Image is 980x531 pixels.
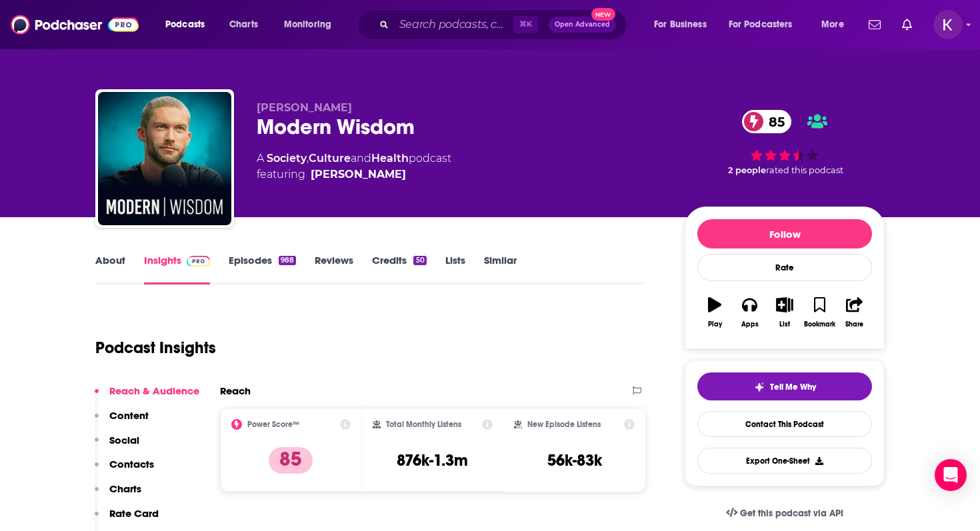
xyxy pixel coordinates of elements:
[804,320,835,328] div: Bookmark
[95,482,141,507] button: Charts
[257,167,451,183] span: featuring
[95,338,216,358] h1: Podcast Insights
[697,411,872,437] a: Contact This Podcast
[742,110,791,133] a: 85
[98,92,231,225] img: Modern Wisdom
[269,447,313,474] p: 85
[372,254,426,284] a: Credits50
[109,434,139,446] p: Social
[715,497,854,530] a: Get this podcast via API
[275,14,349,35] button: open menu
[307,152,309,165] span: ,
[484,254,517,284] a: Similar
[370,9,640,40] div: Search podcasts, credits, & more...
[527,420,601,429] h2: New Episode Listens
[754,382,765,392] img: tell me why sparkle
[812,14,861,35] button: open menu
[845,320,863,328] div: Share
[729,15,793,34] span: For Podcasters
[728,165,766,175] span: 2 people
[229,15,258,34] span: Charts
[685,101,885,184] div: 85 2 peoplerated this podcast
[697,288,732,336] button: Play
[109,409,149,422] p: Content
[821,15,844,34] span: More
[397,450,468,470] h3: 876k-1.3m
[708,320,722,328] div: Play
[445,254,465,284] a: Lists
[697,448,872,474] button: Export One-Sheet
[371,152,409,165] a: Health
[267,152,307,165] a: Society
[863,13,886,36] a: Show notifications dropdown
[547,450,602,470] h3: 56k-83k
[770,382,816,392] span: Tell Me Why
[897,13,917,36] a: Show notifications dropdown
[732,288,767,336] button: Apps
[741,320,759,328] div: Apps
[933,10,963,39] span: Logged in as kwignall
[779,320,790,328] div: List
[247,420,299,429] h2: Power Score™
[144,254,210,284] a: InsightsPodchaser Pro
[513,16,538,33] span: ⌘ K
[229,254,296,284] a: Episodes988
[555,21,610,28] span: Open Advanced
[766,165,843,175] span: rated this podcast
[95,458,154,482] button: Contacts
[95,434,139,458] button: Social
[591,8,615,21] span: New
[767,288,802,336] button: List
[309,152,351,165] a: Culture
[802,288,837,336] button: Bookmark
[645,14,723,35] button: open menu
[654,15,707,34] span: For Business
[386,420,461,429] h2: Total Monthly Listens
[755,110,791,133] span: 85
[697,372,872,400] button: tell me why sparkleTell Me Why
[95,254,125,284] a: About
[697,254,872,281] div: Rate
[740,508,843,519] span: Get this podcast via API
[351,152,371,165] span: and
[284,15,331,34] span: Monitoring
[935,459,967,491] div: Open Intercom Messenger
[95,384,199,409] button: Reach & Audience
[315,254,353,284] a: Reviews
[109,458,154,470] p: Contacts
[837,288,872,336] button: Share
[165,15,205,34] span: Podcasts
[109,482,141,495] p: Charts
[187,256,210,266] img: Podchaser Pro
[413,256,426,265] div: 50
[279,256,296,265] div: 988
[109,507,159,520] p: Rate Card
[220,384,251,397] h2: Reach
[549,17,616,33] button: Open AdvancedNew
[933,10,963,39] img: User Profile
[221,14,266,35] a: Charts
[933,10,963,39] button: Show profile menu
[109,384,199,397] p: Reach & Audience
[394,14,513,35] input: Search podcasts, credits, & more...
[257,101,352,114] span: [PERSON_NAME]
[95,409,149,434] button: Content
[257,151,451,183] div: A podcast
[720,14,812,35] button: open menu
[311,167,406,183] a: Chris Williamson
[11,12,139,37] img: Podchaser - Follow, Share and Rate Podcasts
[156,14,222,35] button: open menu
[697,219,872,249] button: Follow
